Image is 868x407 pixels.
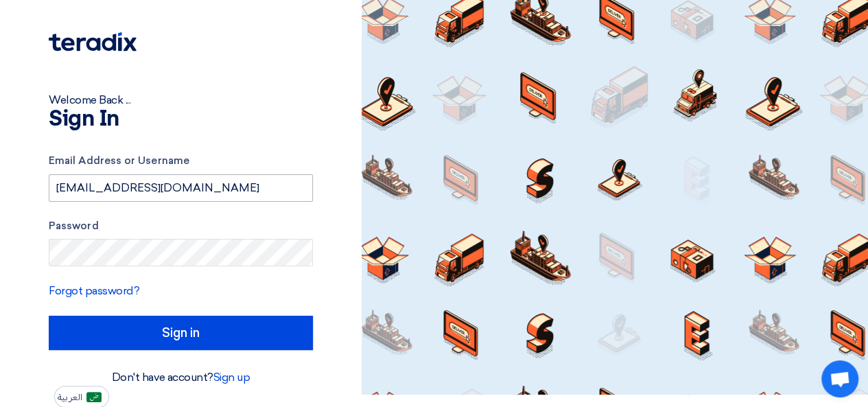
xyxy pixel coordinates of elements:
a: Open chat [821,360,858,397]
div: Don't have account? [49,369,313,386]
div: Welcome Back ... [49,92,313,108]
input: Sign in [49,316,313,350]
a: Sign up [213,371,250,384]
input: Enter your business email or username [49,174,313,202]
a: Forgot password? [49,284,139,297]
img: ar-AR.png [86,392,102,402]
label: Email Address or Username [49,153,313,169]
img: Teradix logo [49,32,137,51]
label: Password [49,218,313,234]
span: العربية [58,393,82,402]
h1: Sign In [49,108,313,130]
